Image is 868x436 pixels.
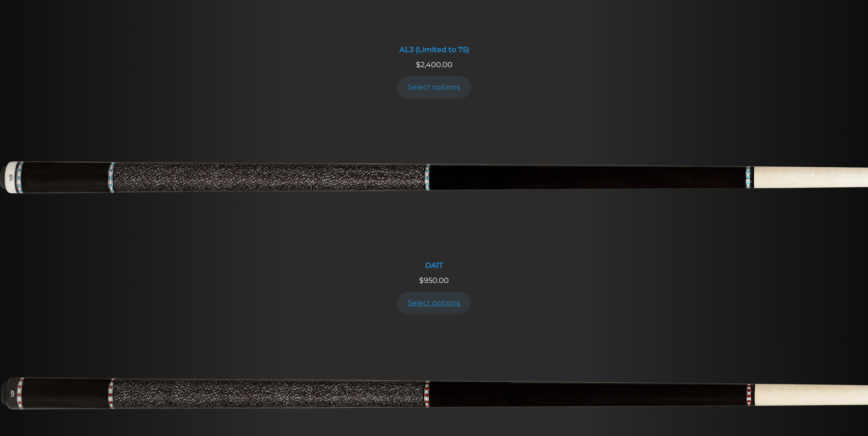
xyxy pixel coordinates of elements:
a: Add to cart: “DA1T” [397,292,471,314]
span: $ [416,60,421,69]
span: 950.00 [419,276,449,285]
span: 2,400.00 [416,60,453,69]
a: Add to cart: “AL3 (Limited to 75)” [397,76,471,98]
span: $ [419,276,424,285]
